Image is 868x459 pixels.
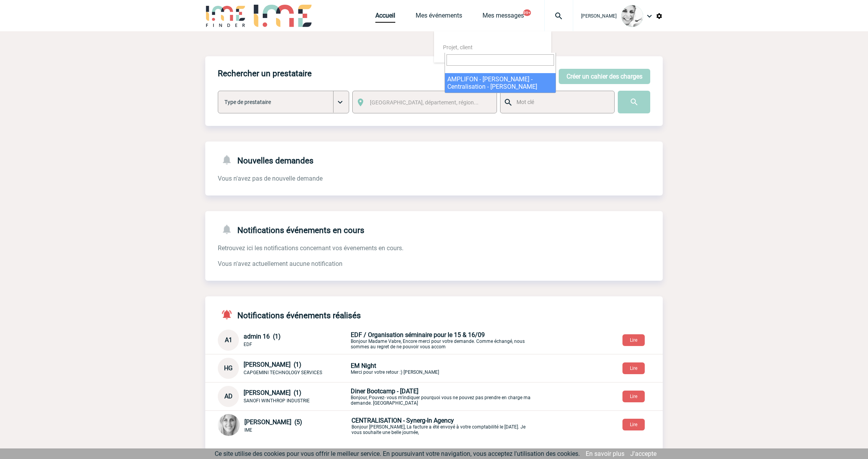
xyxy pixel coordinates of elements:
a: Lire [616,364,651,371]
a: Lire [616,336,651,343]
button: Lire [622,362,645,374]
span: A1 [225,336,232,344]
span: Ce site utilise des cookies pour vous offrir le meilleur service. En poursuivant votre navigation... [215,450,580,457]
a: A1 admin 16 (1) EDF EDF / Organisation séminaire pour le 15 & 16/09Bonjour Madame Vabre, Encore m... [218,336,534,343]
a: Lire [616,420,651,428]
span: [PERSON_NAME] [581,13,617,19]
p: Merci pour votre retour :) [PERSON_NAME] [351,362,534,375]
img: IME-Finder [205,5,246,27]
a: Accueil [375,12,395,23]
div: Conversation privée : Client - Agence [218,330,663,351]
a: AD [PERSON_NAME] (1) SANOFI WINTHROP INDUSTRIE Diner Bootcamp - [DATE]Bonjour, Pouvez- vous m'ind... [218,392,534,400]
p: Bonjour [PERSON_NAME], La facture a été envoyé à votre comptabilité le [DATE]. Je vous souhaite u... [352,417,535,435]
h4: Notifications événements en cours [218,224,364,235]
a: [PERSON_NAME] (5) IME CENTRALISATION - Synerg-In AgencyBonjour [PERSON_NAME], La facture a été en... [218,421,535,429]
div: Conversation privée : Client - Agence [218,386,663,407]
a: En savoir plus [586,450,624,457]
button: 99+ [523,9,531,16]
div: Conversation privée : Client - Agence [218,414,663,437]
button: Lire [622,334,645,346]
a: Lire [616,392,651,400]
img: 101029-0.jpg [218,414,240,436]
span: Retrouvez ici les notifications concernant vos évenements en cours. [218,244,404,252]
a: Mes messages [482,12,524,23]
span: IME [244,427,252,433]
span: [PERSON_NAME] (1) [244,389,301,396]
img: notifications-24-px-g.png [221,224,237,235]
p: Bonjour, Pouvez- vous m'indiquer pourquoi vous ne pouvez pas prendre en charge ma demande. [GEOGR... [351,387,534,406]
span: [PERSON_NAME] (1) [244,361,301,368]
span: EDF [244,342,252,347]
p: Bonjour Madame Vabre, Encore merci pour votre demande. Comme échangé, nous sommes au regret de ne... [351,331,534,350]
h4: Nouvelles demandes [218,154,314,165]
span: CAPGEMINI TECHNOLOGY SERVICES [244,370,322,375]
button: Lire [622,419,645,430]
span: SANOFI WINTHROP INDUSTRIE [244,398,310,403]
span: Vous n'avez actuellement aucune notification [218,260,343,267]
li: AMPLIFON - [PERSON_NAME] - Centralisation - [PERSON_NAME] [445,73,556,93]
a: HG [PERSON_NAME] (1) CAPGEMINI TECHNOLOGY SERVICES EM NightMerci pour votre retour :) [PERSON_NAME] [218,364,534,371]
span: [GEOGRAPHIC_DATA], département, région... [370,99,479,106]
span: CENTRALISATION - Synerg-In Agency [352,417,454,424]
span: AD [224,393,233,400]
span: Diner Bootcamp - [DATE] [351,387,418,395]
h4: Notifications événements réalisés [218,309,361,320]
span: EDF / Organisation séminaire pour le 15 & 16/09 [351,331,485,339]
img: notifications-24-px-g.png [221,154,237,165]
a: J'accepte [630,450,656,457]
img: notifications-active-24-px-r.png [221,309,237,320]
span: admin 16 (1) [244,333,281,340]
span: Projet, client [443,44,473,50]
span: EM Night [351,362,376,369]
span: Vous n'avez pas de nouvelle demande [218,175,323,182]
img: 103013-0.jpeg [621,5,643,27]
div: Conversation privée : Client - Agence [218,358,663,379]
h4: Rechercher un prestataire [218,69,312,78]
input: Mot clé [515,97,607,107]
input: Submit [618,91,650,113]
a: Mes événements [416,12,462,23]
span: [PERSON_NAME] (5) [244,418,302,426]
button: Lire [622,391,645,402]
span: HG [224,364,233,372]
